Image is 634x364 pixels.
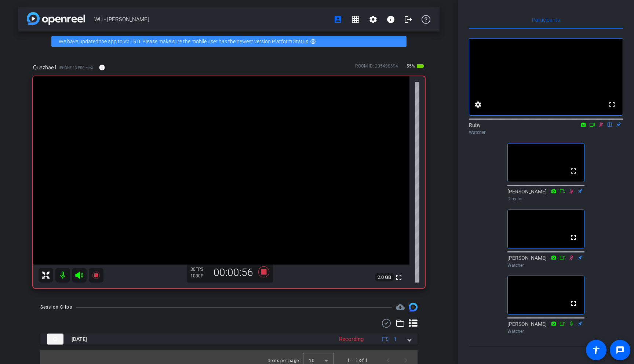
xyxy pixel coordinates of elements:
span: FPS [196,267,203,272]
mat-icon: battery_std [416,62,425,70]
mat-icon: logout [404,15,413,24]
div: [PERSON_NAME] [507,188,584,202]
span: Destinations for your clips [396,303,405,312]
img: app-logo [27,12,85,25]
div: Session Clips [40,303,72,311]
span: WU - [PERSON_NAME] [94,12,329,27]
mat-icon: fullscreen [569,299,578,308]
mat-icon: settings [474,100,482,109]
div: We have updated the app to v2.15.0. Please make sure the mobile user has the newest version. [51,36,407,47]
mat-icon: account_box [334,15,342,24]
mat-icon: info [99,64,105,71]
mat-expansion-panel-header: thumb-nail[DATE]Recording1 [40,334,418,345]
span: 2.0 GB [375,273,394,282]
div: 30 [190,266,209,272]
mat-icon: fullscreen [569,167,578,175]
mat-icon: flip [605,121,614,128]
mat-icon: highlight_off [310,39,316,44]
div: ROOM ID: 235498694 [355,63,398,73]
mat-icon: fullscreen [394,273,403,282]
div: 1080P [190,273,209,279]
img: Session clips [409,303,418,312]
mat-icon: settings [369,15,378,24]
div: Recording [335,335,367,343]
div: 1 – 1 of 1 [347,357,368,364]
div: Watcher [507,328,584,335]
div: Ruby [469,121,623,136]
span: 55% [405,60,416,72]
span: Participants [532,17,560,22]
span: [DATE] [72,335,87,343]
div: Director [507,196,584,202]
span: 1 [394,335,397,343]
span: Quazhae1 [33,63,57,72]
mat-icon: grid_on [351,15,360,24]
mat-icon: message [616,346,624,354]
img: thumb-nail [47,334,63,345]
mat-icon: fullscreen [608,100,616,109]
div: [PERSON_NAME] [507,254,584,269]
div: [PERSON_NAME] [507,320,584,335]
mat-icon: cloud_upload [396,303,405,312]
div: Watcher [469,129,623,136]
mat-icon: accessibility [592,346,601,354]
mat-icon: info [386,15,395,24]
mat-icon: fullscreen [569,233,578,242]
div: 00:00:56 [209,266,258,279]
a: Platform Status [272,39,308,44]
div: Watcher [507,262,584,269]
span: iPhone 13 Pro Max [59,65,93,70]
